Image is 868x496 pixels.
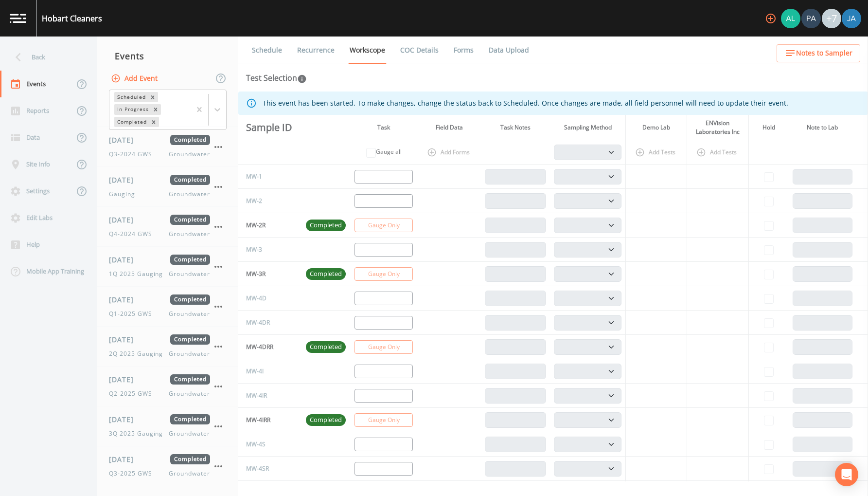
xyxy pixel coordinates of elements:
span: Completed [306,220,346,230]
div: Completed [114,117,148,127]
span: Completed [170,255,210,265]
span: Gauging [109,190,141,199]
span: Notes to Sampler [796,47,852,59]
a: [DATE]Completed2Q 2025 GaugingGroundwater [97,327,238,367]
th: Task [350,115,418,140]
span: Completed [170,454,210,464]
td: MW-2 [238,189,302,213]
img: 747fbe677637578f4da62891070ad3f4 [842,9,861,28]
span: Groundwater [169,270,210,278]
span: 2Q 2025 Gauging [109,349,169,358]
a: [DATE]CompletedQ4-2024 GWSGroundwater [97,207,238,247]
a: [DATE]CompletedQ2-2025 GWSGroundwater [97,367,238,406]
span: Completed [306,342,346,352]
a: Schedule [250,37,283,64]
span: Completed [170,175,210,185]
div: Remove Scheduled [147,92,158,102]
div: Alex Gadberry [780,9,801,28]
a: COC Details [399,37,440,64]
td: MW-4SR [238,457,302,481]
span: [DATE] [109,215,141,225]
td: MW-4DRR [238,335,302,359]
td: MW-4DR [238,311,302,335]
th: ENVision Laboratories Inc [687,115,748,140]
td: MW-3 [238,238,302,262]
span: Completed [170,135,210,145]
td: MW-4S [238,432,302,457]
div: Remove In Progress [150,104,161,114]
span: Completed [170,414,210,424]
a: [DATE]CompletedQ3-2025 GWSGroundwater [97,446,238,486]
span: Groundwater [169,349,210,358]
a: [DATE]Completed1Q 2025 GaugingGroundwater [97,247,238,287]
svg: In this section you'll be able to select the analytical test to run, based on the media type, and... [297,74,307,84]
th: Sample ID [238,115,302,140]
td: MW-4IRR [238,408,302,432]
button: Add Event [109,70,161,88]
img: logo [10,14,26,23]
span: Groundwater [169,389,210,398]
th: Task Notes [481,115,550,140]
span: [DATE] [109,255,141,265]
span: 1Q 2025 Gauging [109,270,169,278]
div: Open Intercom Messenger [835,463,858,486]
div: +7 [822,9,841,28]
span: Q1-2025 GWS [109,310,158,318]
span: [DATE] [109,334,141,345]
span: Groundwater [169,429,210,438]
div: This event has been started. To make changes, change the status back to Scheduled. Once changes a... [263,94,788,112]
td: MW-1 [238,165,302,189]
a: Recurrence [296,37,336,64]
span: Groundwater [169,469,210,478]
th: Hold [748,115,789,140]
div: Hobart Cleaners [42,13,102,24]
div: Events [97,44,238,68]
label: Gauge all [376,147,402,156]
div: Test Selection [246,72,307,84]
span: [DATE] [109,414,141,424]
img: 642d39ac0e0127a36d8cdbc932160316 [801,9,821,28]
td: MW-4IR [238,384,302,408]
span: Completed [170,215,210,225]
div: Remove Completed [148,117,159,127]
td: MW-3R [238,262,302,286]
span: Q3-2025 GWS [109,469,158,478]
span: 3Q 2025 Gauging [109,429,169,438]
a: [DATE]Completed3Q 2025 GaugingGroundwater [97,406,238,446]
a: [DATE]CompletedGaugingGroundwater [97,167,238,207]
td: MW-2R [238,213,302,238]
button: Notes to Sampler [777,44,860,62]
img: 105423acff65459314a9bc1ad1dcaae9 [781,9,800,28]
th: Field Data [418,115,481,140]
span: [DATE] [109,454,141,464]
a: [DATE]CompletedQ1-2025 GWSGroundwater [97,287,238,327]
div: In Progress [114,104,150,114]
span: Completed [170,374,210,385]
th: Note to Lab [789,115,856,140]
span: Groundwater [169,230,210,239]
span: Completed [306,415,346,425]
span: Completed [170,294,210,305]
span: [DATE] [109,294,141,305]
div: Patrick Caulfield [801,9,821,28]
span: Completed [170,334,210,345]
td: MW-4D [238,286,302,311]
a: Forms [452,37,475,64]
span: [DATE] [109,135,141,145]
th: Sampling Method [550,115,625,140]
span: Groundwater [169,310,210,318]
span: Groundwater [169,150,210,159]
span: Q3-2024 GWS [109,150,158,159]
a: Data Upload [487,37,531,64]
span: Q2-2025 GWS [109,389,158,398]
span: Q4-2024 GWS [109,230,158,239]
td: MW-4I [238,359,302,384]
span: Completed [306,269,346,279]
a: Workscope [348,37,387,64]
span: [DATE] [109,374,141,385]
span: [DATE] [109,175,141,185]
th: Demo Lab [626,115,687,140]
a: [DATE]CompletedQ3-2024 GWSGroundwater [97,127,238,167]
div: Scheduled [114,92,147,102]
span: Groundwater [169,190,210,199]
